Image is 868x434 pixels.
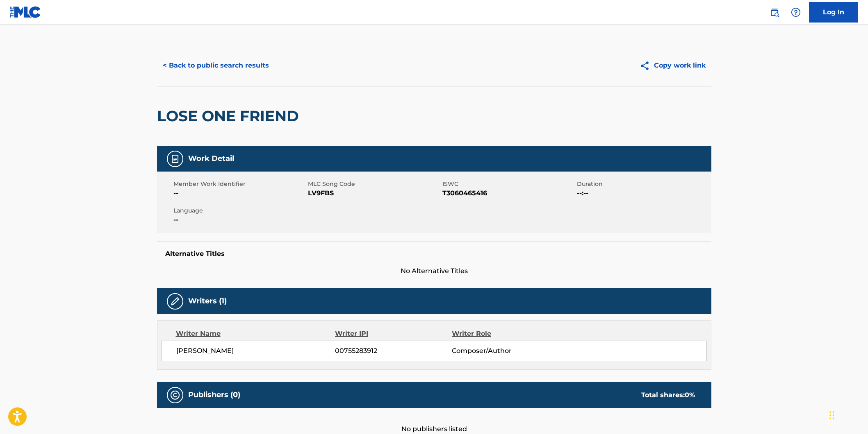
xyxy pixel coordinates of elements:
h5: Publishers (0) [188,390,240,400]
span: Language [173,206,306,215]
span: 00755283912 [335,346,451,356]
img: MLC Logo [10,6,41,18]
span: -- [173,188,306,198]
div: Total shares: [641,390,695,400]
span: Duration [577,180,709,188]
span: ISWC [442,180,575,188]
img: help [791,7,801,17]
button: Copy work link [634,55,711,76]
h5: Work Detail [188,154,234,163]
div: Help [788,4,804,20]
img: Work Detail [170,154,180,164]
div: Drag [829,403,834,427]
h5: Writers (1) [188,296,227,306]
span: MLC Song Code [308,180,440,188]
a: Log In [809,2,858,23]
span: [PERSON_NAME] [176,346,335,356]
img: search [770,7,779,17]
div: Writer Name [176,329,335,339]
span: LV9FBS [308,188,440,198]
span: Composer/Author [452,346,558,356]
iframe: Chat Widget [827,395,868,434]
div: No publishers listed [157,408,711,434]
img: Publishers [170,390,180,400]
div: Writer Role [452,329,558,339]
div: Writer IPI [335,329,452,339]
img: Copy work link [640,61,654,71]
span: --:-- [577,188,709,198]
span: 0 % [685,391,695,399]
span: Member Work Identifier [173,180,306,188]
a: Public Search [766,4,783,20]
img: Writers [170,296,180,306]
h2: LOSE ONE FRIEND [157,107,303,125]
span: T3060465416 [442,188,575,198]
span: No Alternative Titles [157,266,711,276]
h5: Alternative Titles [165,250,703,258]
button: < Back to public search results [157,55,275,76]
span: -- [173,215,306,225]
